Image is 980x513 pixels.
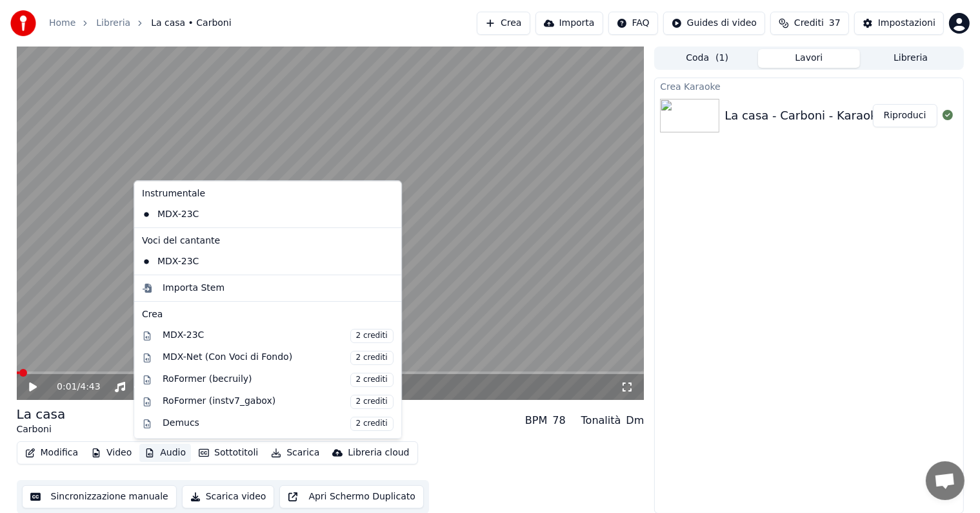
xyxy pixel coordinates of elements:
span: 2 crediti [350,351,394,365]
button: Impostazioni [854,12,944,35]
div: MDX-Net (Con Voci di Fondo) [163,351,394,365]
div: Impostazioni [878,17,935,30]
div: RoFormer (instv7_gabox) [163,395,394,409]
div: BPM [525,413,547,428]
button: Apri Schermo Duplicato [279,485,423,508]
div: / [57,381,88,393]
div: 78 [552,413,565,428]
div: Voci del cantante [137,231,399,251]
a: Home [49,17,75,30]
div: Demucs [163,417,394,431]
button: FAQ [608,12,658,35]
img: youka [10,10,36,36]
button: Riproduci [873,104,937,127]
span: 2 crediti [350,395,394,409]
div: Libreria cloud [348,446,409,459]
button: Importa [535,12,603,35]
button: Sincronizzazione manuale [22,485,177,508]
span: 2 crediti [350,329,394,343]
button: Libreria [860,49,962,68]
button: Crea [477,12,530,35]
div: Importa Stem [163,282,225,295]
button: Coda [656,49,758,68]
div: Instrumentale [137,183,399,204]
button: Lavori [758,49,860,68]
a: Libreria [96,17,130,30]
a: Aprire la chat [926,461,965,500]
span: 2 crediti [350,417,394,431]
button: Scarica video [182,485,275,508]
span: La casa • Carboni [151,17,231,30]
span: 4:43 [80,381,100,393]
div: Dm [626,413,644,428]
span: ( 1 ) [715,52,728,65]
button: Crediti37 [770,12,849,35]
span: 37 [829,17,841,30]
div: MDX-23C [137,251,379,272]
div: MDX-23C [163,329,394,343]
span: 2 crediti [350,373,394,387]
div: Crea Karaoke [655,78,963,94]
div: Crea [142,308,394,321]
button: Video [86,444,137,462]
button: Modifica [20,444,84,462]
div: MDX-23C [137,204,379,225]
div: La casa - Carboni - Karaoke [725,107,884,125]
button: Audio [139,444,191,462]
nav: breadcrumb [49,17,232,30]
span: Crediti [794,17,824,30]
div: Tonalità [581,413,621,428]
button: Sottotitoli [194,444,263,462]
button: Scarica [266,444,325,462]
div: La casa [17,405,66,423]
div: RoFormer (becruily) [163,373,394,387]
span: 0:01 [57,381,77,393]
button: Guides di video [663,12,765,35]
div: Carboni [17,423,66,436]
